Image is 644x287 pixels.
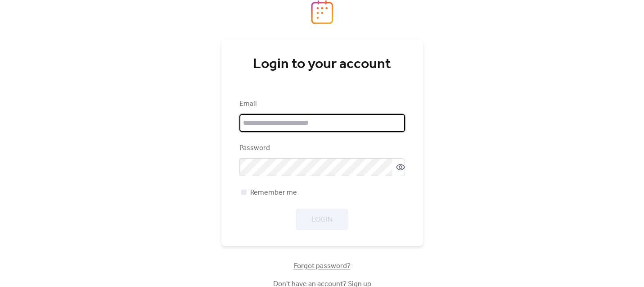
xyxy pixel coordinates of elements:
[294,261,351,272] span: Forgot password?
[239,99,403,109] div: Email
[294,264,351,269] a: Forgot password?
[250,187,297,198] span: Remember me
[239,143,403,154] div: Password
[239,55,405,73] div: Login to your account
